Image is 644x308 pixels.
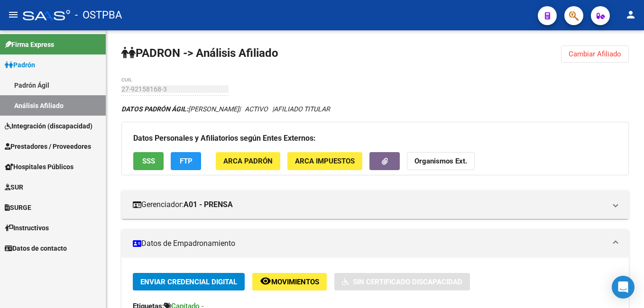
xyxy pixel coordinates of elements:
[274,105,330,113] span: AFILIADO TITULAR
[625,9,636,20] mat-icon: person
[75,5,122,26] span: - OSTPBA
[142,157,155,166] span: SSS
[407,152,475,170] button: Organismos Ext.
[287,152,362,170] button: ARCA Impuestos
[5,121,92,131] span: Integración (discapacidad)
[260,275,271,287] mat-icon: remove_red_eye
[5,141,91,152] span: Prestadores / Proveedores
[295,157,355,166] span: ARCA Impuestos
[569,50,621,58] span: Cambiar Afiliado
[133,199,606,210] mat-panel-title: Gerenciador:
[121,105,330,113] i: | ACTIVO |
[561,45,629,63] button: Cambiar Afiliado
[121,105,239,113] span: [PERSON_NAME]
[216,152,280,170] button: ARCA Padrón
[5,202,31,213] span: SURGE
[5,223,49,233] span: Instructivos
[121,229,629,258] mat-expansion-panel-header: Datos de Empadronamiento
[133,132,617,145] h3: Datos Personales y Afiliatorios según Entes Externos:
[612,276,635,299] div: Open Intercom Messenger
[252,273,327,290] button: Movimientos
[5,243,67,254] span: Datos de contacto
[133,238,606,249] mat-panel-title: Datos de Empadronamiento
[223,157,273,166] span: ARCA Padrón
[5,182,23,192] span: SUR
[271,278,319,286] span: Movimientos
[121,105,188,113] strong: DATOS PADRÓN ÁGIL:
[5,60,35,70] span: Padrón
[353,278,462,286] span: Sin Certificado Discapacidad
[133,152,164,170] button: SSS
[133,273,245,290] button: Enviar Credencial Digital
[5,39,54,50] span: Firma Express
[171,152,201,170] button: FTP
[184,199,233,210] strong: A01 - PRENSA
[180,157,193,166] span: FTP
[121,190,629,219] mat-expansion-panel-header: Gerenciador:A01 - PRENSA
[5,162,74,172] span: Hospitales Públicos
[8,9,19,20] mat-icon: menu
[140,278,237,286] span: Enviar Credencial Digital
[334,273,470,290] button: Sin Certificado Discapacidad
[414,157,467,166] strong: Organismos Ext.
[121,46,278,60] strong: PADRON -> Análisis Afiliado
